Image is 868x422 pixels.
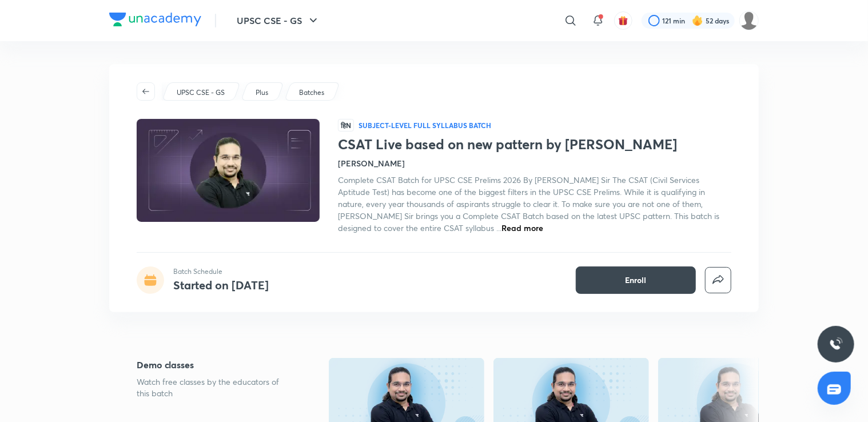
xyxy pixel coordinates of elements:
[177,87,225,98] p: UPSC CSE - GS
[137,358,292,372] h5: Demo classes
[299,87,324,98] p: Batches
[359,121,491,130] p: Subject-level full syllabus Batch
[829,337,843,351] img: ttu
[135,118,321,223] img: Thumbnail
[297,87,327,98] a: Batches
[338,174,719,233] span: Complete CSAT Batch for UPSC CSE Prelims 2026 By [PERSON_NAME] Sir The CSAT (Civil Services Aptit...
[175,87,227,98] a: UPSC CSE - GS
[576,266,696,294] button: Enroll
[230,9,327,32] button: UPSC CSE - GS
[501,222,543,233] span: Read more
[338,157,405,169] h4: [PERSON_NAME]
[173,277,269,293] h4: Started on [DATE]
[137,376,292,399] p: Watch free classes by the educators of this batch
[338,136,731,153] h1: CSAT Live based on new pattern by [PERSON_NAME]
[626,274,647,286] span: Enroll
[173,266,269,277] p: Batch Schedule
[614,11,632,30] button: avatar
[692,15,703,26] img: streak
[109,13,201,26] img: Company Logo
[338,119,354,132] span: हिN
[739,11,759,30] img: Muskan goyal
[109,13,201,29] a: Company Logo
[618,15,628,26] img: avatar
[254,87,270,98] a: Plus
[256,87,268,98] p: Plus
